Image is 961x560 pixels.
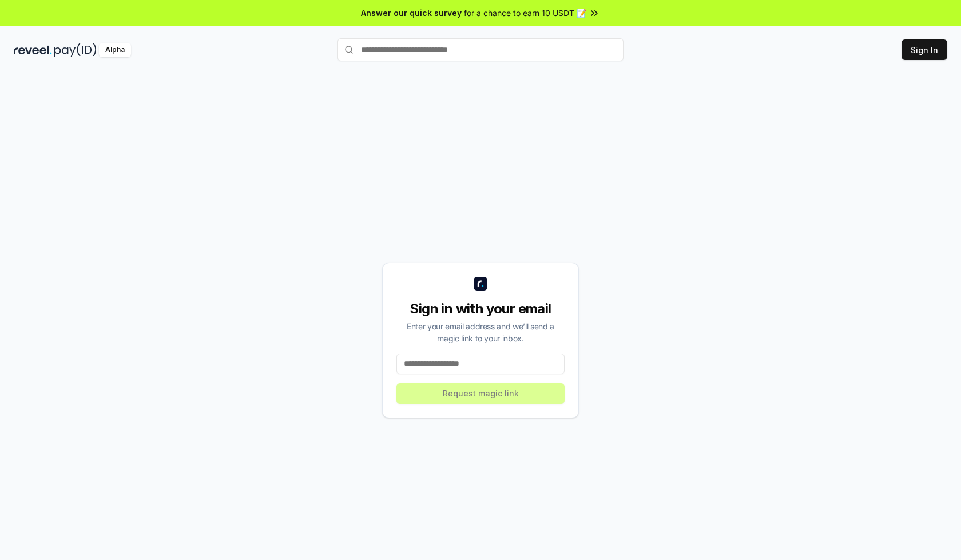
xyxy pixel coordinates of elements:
[396,320,565,344] div: Enter your email address and we’ll send a magic link to your inbox.
[464,7,586,19] span: for a chance to earn 10 USDT 📝
[54,43,97,57] img: pay_id
[361,7,462,19] span: Answer our quick survey
[474,277,487,291] img: logo_small
[396,300,565,318] div: Sign in with your email
[902,39,947,60] button: Sign In
[14,43,52,57] img: reveel_dark
[99,43,131,57] div: Alpha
